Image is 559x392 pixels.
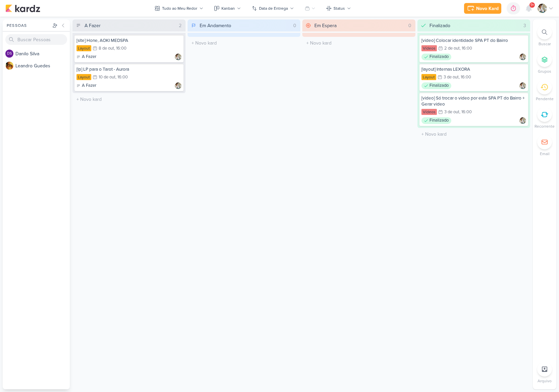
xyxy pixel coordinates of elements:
[519,54,526,60] div: Responsável: Raphael Simas
[77,82,96,89] div: A Fazer
[535,123,555,129] p: Recorrente
[99,75,115,79] div: 10 de out
[406,22,414,29] div: 0
[421,38,526,44] div: [video] Colocar identidade SPA PT do Bairro
[421,82,451,89] div: Finalizado
[7,52,12,56] p: DS
[421,74,436,80] div: Layout
[519,117,526,124] img: Raphael Simas
[77,38,182,44] div: [site] Hone, AOKI MEDSPA
[421,66,526,72] div: [layout] Internas LEXORA
[519,54,526,60] img: Raphael Simas
[519,82,526,89] img: Raphael Simas
[114,46,126,51] div: , 16:00
[189,38,299,48] input: + Novo kard
[538,378,552,384] p: Arquivo
[175,54,182,60] div: Responsável: Raphael Simas
[460,46,472,51] div: , 16:00
[444,75,459,79] div: 3 de out
[85,22,101,29] div: A Fazer
[540,151,550,157] p: Email
[539,41,551,47] p: Buscar
[115,75,128,79] div: , 16:00
[519,82,526,89] div: Responsável: Raphael Simas
[464,3,501,14] button: Novo Kard
[200,22,231,29] div: Em Andamento
[15,50,70,57] div: D a n i l o S i l v a
[5,34,67,45] input: Buscar Pessoas
[5,22,51,28] div: Pessoas
[175,82,182,89] img: Raphael Simas
[291,22,299,29] div: 0
[421,54,451,60] div: Finalizado
[444,110,459,114] div: 3 de out
[429,117,449,124] p: Finalizado
[429,22,450,29] div: Finalizado
[175,54,182,60] img: Raphael Simas
[5,62,13,70] img: Leandro Guedes
[521,22,529,29] div: 3
[538,4,547,13] img: Raphael Simas
[304,38,414,48] input: + Novo kard
[421,95,526,107] div: [video] Só trocar o video por este SPA PT do Bairro + Gerar video
[429,82,449,89] p: Finalizado
[82,54,96,60] p: A Fazer
[476,5,499,12] div: Novo Kard
[77,45,91,51] div: Layout
[421,109,437,115] div: Vídeos
[536,96,554,102] p: Pendente
[314,22,337,29] div: Em Espera
[15,62,70,69] div: L e a n d r o G u e d e s
[459,75,471,79] div: , 16:00
[74,94,184,104] input: + Novo kard
[519,117,526,124] div: Responsável: Raphael Simas
[82,82,96,89] p: A Fazer
[530,2,534,8] span: 9+
[175,82,182,89] div: Responsável: Raphael Simas
[419,129,529,139] input: + Novo kard
[421,45,437,51] div: Vídeos
[5,50,13,58] div: Danilo Silva
[77,74,91,80] div: Layout
[421,117,451,124] div: Finalizado
[444,46,460,51] div: 2 de out
[99,46,114,51] div: 8 de out
[77,54,96,60] div: A Fazer
[5,4,40,12] img: kardz.app
[538,68,551,74] p: Grupos
[176,22,184,29] div: 2
[77,66,182,72] div: [lp] LP para o Tarot - Aurora
[429,54,449,60] p: Finalizado
[459,110,472,114] div: , 16:00
[533,25,556,47] li: Ctrl + F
